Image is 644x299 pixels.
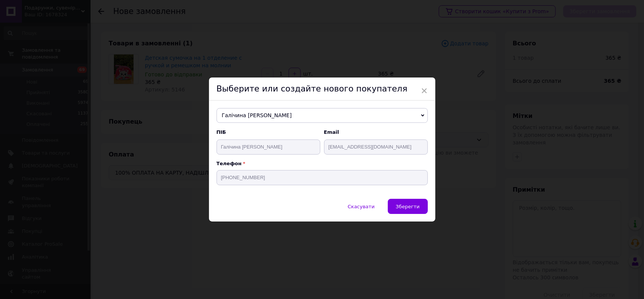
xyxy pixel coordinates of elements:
div: Выберите или создайте нового покупателя [209,77,435,101]
p: Телефон [217,161,428,166]
span: × [421,84,428,97]
button: Зберегти [388,199,427,214]
span: Галічина [PERSON_NAME] [217,108,428,123]
span: ПІБ [217,129,320,136]
input: +38 096 0000000 [217,170,428,185]
span: Email [324,129,428,136]
span: Зберегти [396,204,420,209]
button: Скасувати [340,199,383,214]
span: Скасувати [348,204,375,209]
